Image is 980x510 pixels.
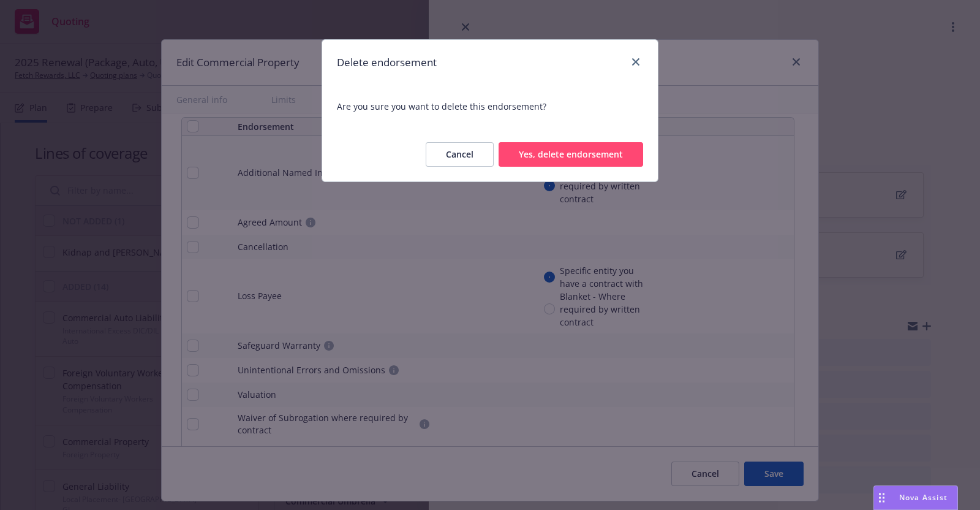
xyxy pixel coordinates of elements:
[337,55,437,70] h1: Delete endorsement
[322,85,658,128] span: Are you sure you want to delete this endorsement?
[873,485,958,510] button: Nova Assist
[499,142,643,167] button: Yes, delete endorsement
[628,55,643,69] a: close
[426,142,494,167] button: Cancel
[899,492,948,503] span: Nova Assist
[874,486,889,509] div: Drag to move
